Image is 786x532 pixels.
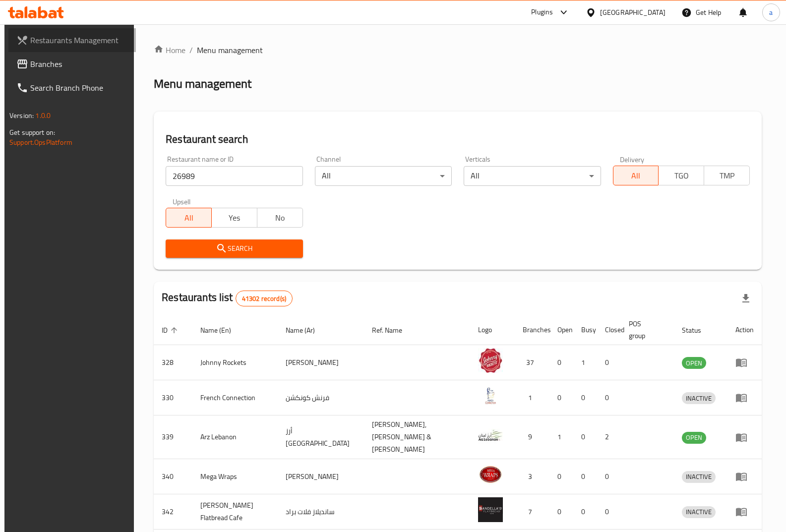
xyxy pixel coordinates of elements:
[286,324,328,336] span: Name (Ar)
[597,380,621,415] td: 0
[735,471,754,482] div: Menu
[617,169,655,183] span: All
[549,380,573,415] td: 0
[9,109,34,122] span: Version:
[154,76,251,92] h2: Menu management
[189,44,193,56] li: /
[573,345,597,380] td: 1
[154,345,192,380] td: 328
[682,393,716,404] span: INACTIVE
[278,459,364,494] td: [PERSON_NAME]
[549,415,573,459] td: 1
[478,423,503,448] img: Arz Lebanon
[192,345,278,380] td: Johnny Rockets
[278,380,364,415] td: فرنش كونكشن
[162,290,293,306] h2: Restaurants list
[192,494,278,530] td: [PERSON_NAME] Flatbread Cafe
[30,82,128,94] span: Search Branch Phone
[515,494,549,530] td: 7
[372,324,415,336] span: Ref. Name
[192,415,278,459] td: Arz Lebanon
[573,415,597,459] td: 0
[166,208,212,228] button: All
[173,198,191,205] label: Upsell
[708,169,746,183] span: TMP
[192,380,278,415] td: French Connection
[735,431,754,443] div: Menu
[663,169,700,183] span: TGO
[162,324,181,336] span: ID
[573,315,597,345] th: Busy
[470,315,515,345] th: Logo
[549,345,573,380] td: 0
[613,166,659,185] button: All
[154,44,762,56] nav: breadcrumb
[478,497,503,522] img: Sandella's Flatbread Cafe
[735,506,754,518] div: Menu
[597,459,621,494] td: 0
[30,58,128,70] span: Branches
[8,28,136,52] a: Restaurants Management
[735,392,754,404] div: Menu
[154,44,185,56] a: Home
[35,109,51,122] span: 1.0.0
[597,494,621,530] td: 0
[192,459,278,494] td: Mega Wraps
[174,242,295,255] span: Search
[315,166,452,186] div: All
[278,345,364,380] td: [PERSON_NAME]
[170,211,208,225] span: All
[236,294,292,303] span: 41302 record(s)
[682,357,706,369] span: OPEN
[549,459,573,494] td: 0
[682,471,716,483] div: INACTIVE
[166,239,302,258] button: Search
[704,166,750,185] button: TMP
[154,494,192,530] td: 342
[735,356,754,368] div: Menu
[600,7,665,18] div: [GEOGRAPHIC_DATA]
[154,415,192,459] td: 339
[682,506,716,518] div: INACTIVE
[769,7,773,18] span: a
[9,126,55,139] span: Get support on:
[515,459,549,494] td: 3
[464,166,601,186] div: All
[620,156,645,163] label: Delivery
[166,166,302,186] input: Search for restaurant name or ID..
[364,415,471,459] td: [PERSON_NAME],[PERSON_NAME] & [PERSON_NAME]
[216,211,253,225] span: Yes
[727,315,762,345] th: Action
[734,287,758,310] div: Export file
[278,415,364,459] td: أرز [GEOGRAPHIC_DATA]
[658,166,704,185] button: TGO
[166,132,750,147] h2: Restaurant search
[197,44,263,56] span: Menu management
[682,324,714,336] span: Status
[478,462,503,487] img: Mega Wraps
[9,136,72,149] a: Support.OpsPlatform
[549,494,573,530] td: 0
[573,459,597,494] td: 0
[515,315,549,345] th: Branches
[261,211,299,225] span: No
[236,291,293,306] div: Total records count
[682,432,706,443] span: OPEN
[200,324,244,336] span: Name (En)
[257,208,303,228] button: No
[682,471,716,482] span: INACTIVE
[573,494,597,530] td: 0
[30,34,128,46] span: Restaurants Management
[8,76,136,100] a: Search Branch Phone
[573,380,597,415] td: 0
[154,380,192,415] td: 330
[515,380,549,415] td: 1
[597,345,621,380] td: 0
[211,208,257,228] button: Yes
[531,6,553,18] div: Plugins
[478,348,503,373] img: Johnny Rockets
[8,52,136,76] a: Branches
